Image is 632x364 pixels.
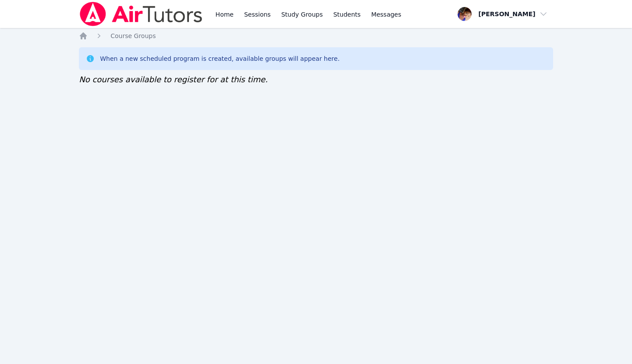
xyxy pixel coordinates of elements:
nav: Breadcrumb [79,31,553,40]
span: Messages [371,10,401,19]
div: When a new scheduled program is created, available groups will appear here. [100,54,340,63]
a: Course Groups [110,31,156,40]
span: No courses available to register for at this time. [79,75,268,84]
img: Air Tutors [79,2,203,26]
span: Course Groups [110,32,156,39]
